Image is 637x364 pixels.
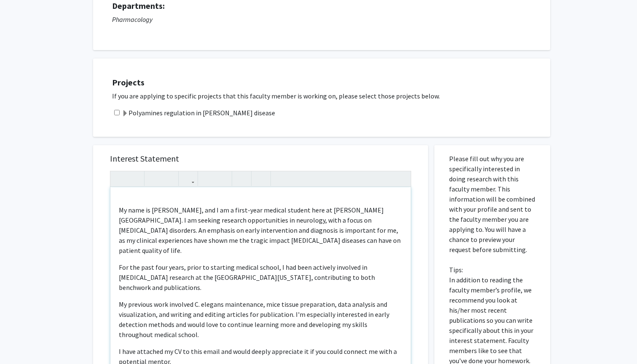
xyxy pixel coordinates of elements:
[181,171,195,186] button: Link
[112,77,145,88] strong: Projects
[112,15,153,24] i: Pharmacology
[215,171,230,186] button: Ordered list
[112,0,165,11] strong: Departments:
[147,171,161,186] button: Superscript
[119,299,402,340] p: My previous work involved C. elegans maintenance, mice tissue preparation, data analysis and visu...
[254,171,268,186] button: Insert horizontal rule
[234,171,249,186] button: Remove format
[119,205,402,255] p: My name is [PERSON_NAME], and I am a first-year medical student here at [PERSON_NAME][GEOGRAPHIC_...
[6,326,36,358] iframe: Chat
[127,171,142,186] button: Emphasis (Ctrl + I)
[200,171,215,186] button: Unordered list
[112,171,127,186] button: Strong (Ctrl + B)
[122,108,275,118] label: Polyamines regulation in [PERSON_NAME] disease
[119,262,402,292] p: For the past four years, prior to starting medical school, I had been actively involved in [MEDIC...
[161,171,176,186] button: Subscript
[110,154,411,164] h5: Interest Statement
[394,171,409,186] button: Fullscreen
[112,91,542,101] p: If you are applying to specific projects that this faculty member is working on, please select th...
